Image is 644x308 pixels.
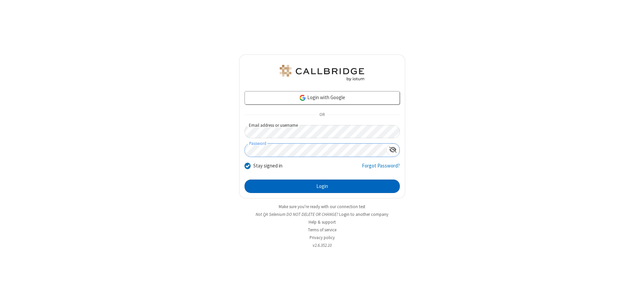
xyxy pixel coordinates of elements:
input: Email address or username [245,125,400,138]
button: Login to another company [339,211,388,218]
input: Password [245,144,386,157]
span: OR [317,110,327,120]
a: Help & support [309,219,336,225]
img: google-icon.png [299,94,306,102]
li: v2.6.352.10 [239,242,405,248]
a: Terms of service [308,227,336,233]
label: Stay signed in [253,162,282,170]
a: Privacy policy [310,235,335,240]
a: Forgot Password? [362,162,400,175]
a: Make sure you're ready with our connection test [279,204,365,209]
div: Show password [386,144,399,156]
a: Login with Google [245,91,400,105]
button: Login [245,180,400,193]
img: QA Selenium DO NOT DELETE OR CHANGE [278,65,366,81]
li: Not QA Selenium DO NOT DELETE OR CHANGE? [239,211,405,218]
